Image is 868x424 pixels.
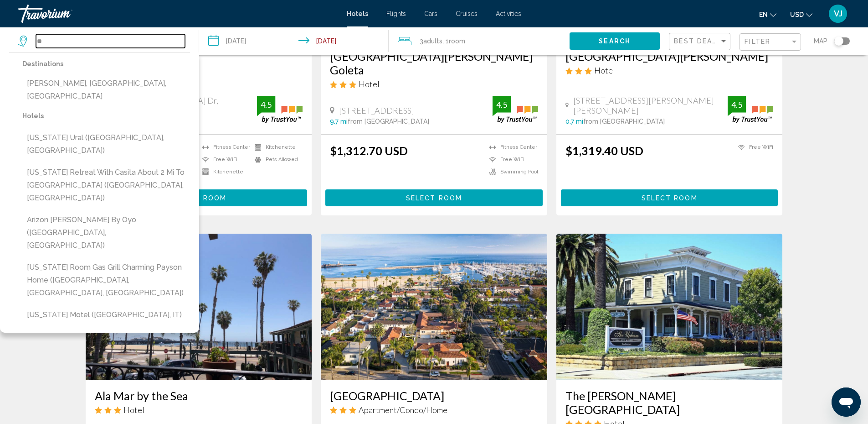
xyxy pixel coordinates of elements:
a: [GEOGRAPHIC_DATA] [GEOGRAPHIC_DATA][PERSON_NAME] Goleta [330,36,538,77]
a: Cars [424,10,437,17]
img: trustyou-badge.svg [493,96,538,123]
span: en [759,11,768,18]
button: Travelers: 3 adults, 0 children [389,27,570,55]
a: Flights [386,10,406,17]
span: 0.7 mi [565,118,583,125]
button: [US_STATE] Room Gas Grill Charming Payson Home ([GEOGRAPHIC_DATA], [GEOGRAPHIC_DATA], [GEOGRAPHIC... [22,259,190,302]
button: Change language [759,8,776,21]
span: Apartment/Condo/Home [359,405,447,415]
button: [US_STATE] Retreat with Casita About 2 Mi To [GEOGRAPHIC_DATA] ([GEOGRAPHIC_DATA], [GEOGRAPHIC_DA... [22,164,190,207]
span: from [GEOGRAPHIC_DATA] [583,118,665,125]
button: [US_STATE] Ural ([GEOGRAPHIC_DATA], [GEOGRAPHIC_DATA]) [22,129,190,159]
span: Search [599,38,631,45]
button: Change currency [790,8,812,21]
button: [PERSON_NAME], [GEOGRAPHIC_DATA], [GEOGRAPHIC_DATA] [22,75,190,105]
li: Kitchenette [250,144,303,152]
li: Kitchenette [198,168,250,176]
mat-select: Sort by [674,38,728,46]
span: USD [790,11,804,18]
div: 4.5 [257,99,275,110]
button: Toggle map [827,37,850,45]
li: Fitness Center [485,144,538,152]
button: Select Room [325,189,543,206]
a: [GEOGRAPHIC_DATA] [330,389,538,403]
a: Activities [496,10,521,17]
button: Check-in date: Oct 9, 2025 Check-out date: Oct 12, 2025 [199,27,389,55]
div: 3 star Apartment [330,405,538,415]
a: Select Room [561,192,778,202]
button: Arizon [PERSON_NAME] By Oyo ([GEOGRAPHIC_DATA], [GEOGRAPHIC_DATA]) [22,211,190,254]
iframe: Button to launch messaging window [832,387,861,417]
span: Filter [745,38,770,45]
img: Hotel image [556,234,783,380]
span: Map [814,35,827,47]
span: Hotel [594,65,615,75]
li: Swimming Pool [485,168,538,176]
a: Travorium [18,5,338,23]
span: [STREET_ADDRESS] [339,105,414,115]
button: Search [570,32,660,49]
div: 4.5 [728,99,746,110]
button: Filter [740,33,801,52]
li: Free WiFi [198,156,250,163]
span: Best Deals [674,37,722,45]
div: 4.5 [493,99,511,110]
span: Hotel [123,405,144,415]
ins: $1,319.40 USD [565,144,643,157]
span: Room [449,37,465,45]
div: 3 star Hotel [330,79,538,89]
span: 9.7 mi [330,118,348,125]
button: User Menu [826,4,850,23]
a: Hotels [347,10,368,17]
button: [US_STATE] Motel ([GEOGRAPHIC_DATA], IT) [22,306,190,324]
ins: $1,312.70 USD [330,144,408,157]
li: Pets Allowed [250,156,303,163]
a: Cruises [456,10,478,17]
p: Hotels [22,110,190,122]
li: Fitness Center [198,144,250,152]
span: from [GEOGRAPHIC_DATA] [348,118,429,125]
a: Ala Mar by the Sea [95,389,303,403]
a: Select Room [325,192,543,202]
span: Hotel [359,79,380,89]
span: [STREET_ADDRESS][PERSON_NAME][PERSON_NAME] [573,95,728,115]
img: trustyou-badge.svg [728,96,773,123]
img: trustyou-badge.svg [257,96,303,123]
p: Destinations [22,58,190,70]
span: Select Room [642,194,698,202]
a: The [PERSON_NAME][GEOGRAPHIC_DATA] [565,389,774,416]
span: , 1 [442,35,465,47]
img: Hotel image [321,234,547,380]
span: Adults [423,37,442,45]
div: 3 star Hotel [95,405,303,415]
span: 3 [420,35,442,47]
li: Free WiFi [485,156,538,163]
span: Select Room [406,194,462,202]
div: 3 star Hotel [565,65,774,75]
li: Free WiFi [734,144,773,152]
button: Select Room [561,189,778,206]
span: VJ [834,9,842,18]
